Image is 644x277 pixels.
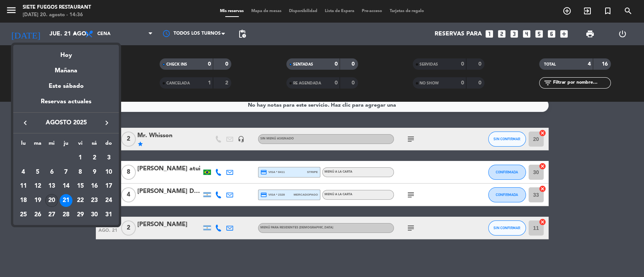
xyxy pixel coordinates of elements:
th: lunes [16,139,31,151]
button: keyboard_arrow_left [18,118,32,128]
div: 1 [74,152,87,164]
div: 17 [102,180,115,193]
div: 16 [88,180,101,193]
div: Mañana [13,60,119,76]
div: 22 [74,194,87,207]
td: 30 de agosto de 2025 [88,208,102,222]
td: 31 de agosto de 2025 [101,208,116,222]
div: 7 [60,166,72,179]
div: 14 [60,180,72,193]
td: 8 de agosto de 2025 [73,165,88,179]
th: jueves [59,139,73,151]
div: Reservas actuales [13,97,119,112]
td: 27 de agosto de 2025 [45,208,59,222]
div: Este sábado [13,76,119,97]
i: keyboard_arrow_left [21,118,30,127]
div: 8 [74,166,87,179]
div: 3 [102,152,115,164]
i: keyboard_arrow_right [102,118,111,127]
div: 25 [17,208,30,221]
td: 4 de agosto de 2025 [16,165,31,179]
span: agosto 2025 [32,118,100,128]
td: 21 de agosto de 2025 [59,193,73,208]
div: 31 [102,208,115,221]
div: 26 [31,208,44,221]
div: 13 [45,180,58,193]
button: keyboard_arrow_right [100,118,114,128]
div: Hoy [13,45,119,60]
div: 30 [88,208,101,221]
div: 21 [60,194,72,207]
td: 5 de agosto de 2025 [31,165,45,179]
div: 9 [88,166,101,179]
td: 11 de agosto de 2025 [16,179,31,194]
div: 11 [17,180,30,193]
td: 25 de agosto de 2025 [16,208,31,222]
td: 22 de agosto de 2025 [73,193,88,208]
td: 20 de agosto de 2025 [45,193,59,208]
td: 23 de agosto de 2025 [88,193,102,208]
td: 28 de agosto de 2025 [59,208,73,222]
div: 27 [45,208,58,221]
td: 29 de agosto de 2025 [73,208,88,222]
td: 7 de agosto de 2025 [59,165,73,179]
td: 12 de agosto de 2025 [31,179,45,194]
th: martes [31,139,45,151]
th: sábado [88,139,102,151]
td: 9 de agosto de 2025 [88,165,102,179]
td: 18 de agosto de 2025 [16,193,31,208]
td: 16 de agosto de 2025 [88,179,102,194]
td: 6 de agosto de 2025 [45,165,59,179]
div: 29 [74,208,87,221]
td: 15 de agosto de 2025 [73,179,88,194]
td: 10 de agosto de 2025 [101,165,116,179]
div: 5 [31,166,44,179]
td: 1 de agosto de 2025 [73,151,88,165]
td: 19 de agosto de 2025 [31,193,45,208]
td: 2 de agosto de 2025 [88,151,102,165]
div: 20 [45,194,58,207]
td: 14 de agosto de 2025 [59,179,73,194]
div: 4 [17,166,30,179]
div: 19 [31,194,44,207]
td: 3 de agosto de 2025 [101,151,116,165]
div: 10 [102,166,115,179]
td: 13 de agosto de 2025 [45,179,59,194]
td: 24 de agosto de 2025 [101,193,116,208]
div: 6 [45,166,58,179]
div: 12 [31,180,44,193]
th: miércoles [45,139,59,151]
div: 18 [17,194,30,207]
div: 15 [74,180,87,193]
th: domingo [101,139,116,151]
div: 2 [88,152,101,164]
td: AGO. [16,151,73,165]
div: 24 [102,194,115,207]
td: 17 de agosto de 2025 [101,179,116,194]
td: 26 de agosto de 2025 [31,208,45,222]
div: 28 [60,208,72,221]
div: 23 [88,194,101,207]
th: viernes [73,139,88,151]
